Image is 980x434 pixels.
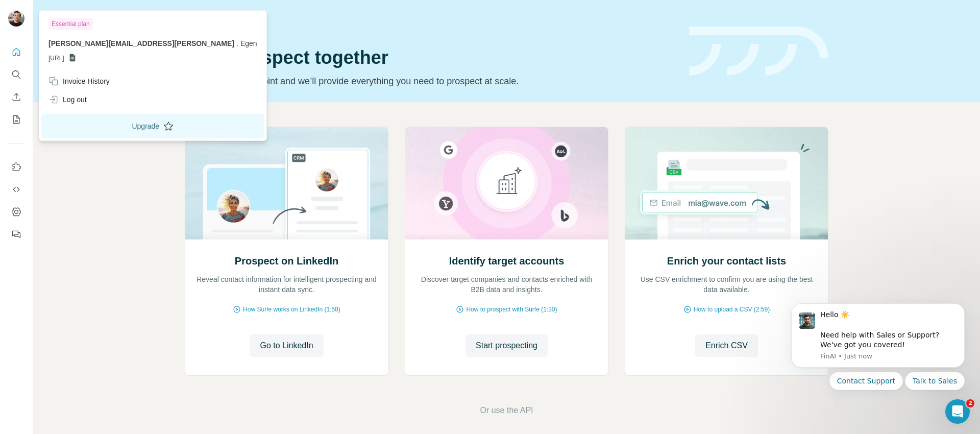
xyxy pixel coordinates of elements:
img: Prospect on LinkedIn [185,127,388,239]
div: Quick start [185,19,677,29]
span: Enrich CSV [705,340,748,352]
span: Go to LinkedIn [260,340,313,352]
p: Pick your starting point and we’ll provide everything you need to prospect at scale. [185,74,677,88]
h2: Identify target accounts [449,254,565,268]
button: Use Surfe on LinkedIn [8,158,24,176]
button: Feedback [8,225,24,244]
span: [PERSON_NAME][EMAIL_ADDRESS][PERSON_NAME] [48,39,234,47]
button: Search [8,65,24,84]
div: Essential plan [48,18,93,30]
h2: Enrich your contact lists [667,254,786,268]
button: Start prospecting [465,334,548,357]
button: Quick start [8,43,24,61]
button: Upgrade [41,114,264,138]
button: Enrich CSV [8,88,24,106]
iframe: Intercom live chat [945,399,970,424]
span: Egen [240,39,257,47]
img: Identify target accounts [405,127,608,239]
div: Log out [48,94,87,105]
span: How to prospect with Surfe (1:30) [466,305,557,314]
img: banner [689,27,828,76]
p: Discover target companies and contacts enriched with B2B data and insights. [415,274,598,295]
button: Or use the API [480,404,533,417]
span: . [236,39,238,47]
button: Dashboard [8,203,24,221]
div: Invoice History [48,76,110,86]
span: How Surfe works on LinkedIn (1:58) [243,305,340,314]
img: Enrich your contact lists [625,127,828,239]
button: Enrich CSV [695,334,758,357]
button: My lists [8,110,24,129]
span: How to upload a CSV (2:59) [694,305,770,314]
iframe: Intercom notifications message [776,291,980,429]
h1: Let’s prospect together [185,47,677,68]
span: Start prospecting [476,340,537,352]
p: Use CSV enrichment to confirm you are using the best data available. [635,274,818,295]
span: [URL] [48,54,64,63]
button: Go to LinkedIn [250,334,323,357]
button: Use Surfe API [8,180,24,199]
span: 2 [966,399,974,407]
h2: Prospect on LinkedIn [235,254,338,268]
p: Reveal contact information for intelligent prospecting and instant data sync. [195,274,378,295]
img: Avatar [8,10,24,27]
